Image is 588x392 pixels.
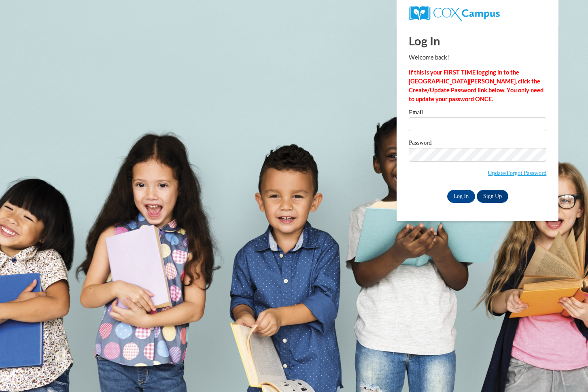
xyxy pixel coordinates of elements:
[409,140,546,148] label: Password
[409,109,546,117] label: Email
[409,32,546,49] h1: Log In
[447,190,475,203] input: Log In
[409,53,546,62] p: Welcome back!
[409,6,546,21] a: COX Campus
[488,170,546,176] a: Update/Forgot Password
[409,69,543,102] strong: If this is your FIRST TIME logging in to the [GEOGRAPHIC_DATA][PERSON_NAME], click the Create/Upd...
[556,360,582,386] iframe: Button to launch messaging window
[477,190,508,203] a: Sign Up
[409,6,499,21] img: COX Campus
